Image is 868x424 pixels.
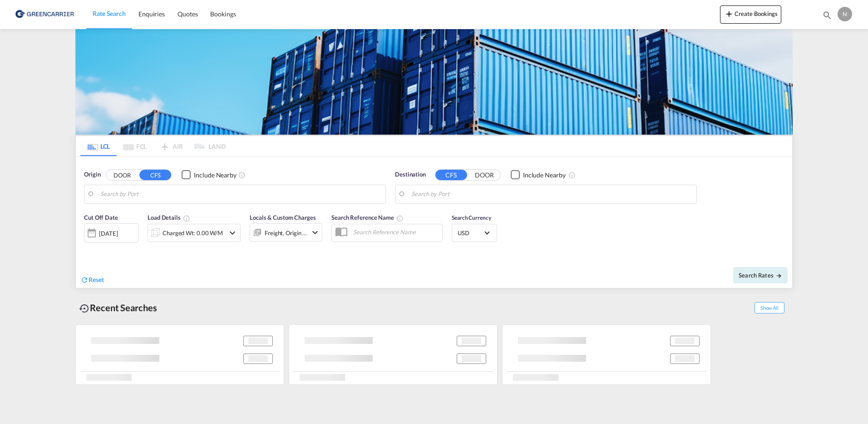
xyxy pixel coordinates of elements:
[822,10,832,24] div: icon-magnify
[84,214,118,221] span: Cut Off Date
[84,223,138,242] div: [DATE]
[733,267,788,283] button: Search Ratesicon-arrow-right
[106,170,138,180] button: DOOR
[75,298,161,318] div: Recent Searches
[89,276,104,283] span: Reset
[457,226,492,239] md-select: Select Currency: $ USDUnited States Dollar
[99,229,118,237] div: [DATE]
[148,214,190,221] span: Load Details
[100,187,381,201] input: Search by Port
[724,8,735,19] md-icon: icon-plus 400-fg
[523,171,566,180] div: Include Nearby
[310,227,321,238] md-icon: icon-chevron-down
[411,187,692,201] input: Search by Port
[250,223,322,242] div: Freight Origin Destinationicon-chevron-down
[349,225,442,239] input: Search Reference Name
[75,29,793,135] img: GreenCarrierFCL_LCL.png
[739,272,782,279] span: Search Rates
[194,171,237,180] div: Include Nearby
[76,156,792,288] div: Origin DOOR CFS Checkbox No InkUnchecked: Ignores neighbouring ports when fetching rates.Checked ...
[210,10,236,18] span: Bookings
[182,170,237,180] md-checkbox: Checkbox No Ink
[84,242,91,254] md-datepicker: Select
[568,172,576,179] md-icon: Unchecked: Ignores neighbouring ports when fetching rates.Checked : Includes neighbouring ports w...
[80,275,104,285] div: icon-refreshReset
[148,224,241,242] div: Charged Wt: 0.00 W/Micon-chevron-down
[838,7,852,21] div: N
[139,170,171,180] button: CFS
[227,227,238,238] md-icon: icon-chevron-down
[511,170,566,180] md-checkbox: Checkbox No Ink
[776,273,782,279] md-icon: icon-arrow-right
[720,5,781,24] button: icon-plus 400-fgCreate Bookings
[163,227,223,239] div: Charged Wt: 0.00 W/M
[265,227,307,239] div: Freight Origin Destination
[469,170,500,180] button: DOOR
[14,4,75,25] img: 176147708aff11ef8735f72d97dca5a8.png
[93,10,126,17] span: Rate Search
[250,214,316,221] span: Locals & Custom Charges
[238,172,246,179] md-icon: Unchecked: Ignores neighbouring ports when fetching rates.Checked : Includes neighbouring ports w...
[822,10,832,20] md-icon: icon-magnify
[452,214,491,221] span: Search Currency
[331,214,404,221] span: Search Reference Name
[396,215,404,222] md-icon: Your search will be saved by the below given name
[138,10,165,18] span: Enquiries
[183,215,190,222] md-icon: Chargeable Weight
[178,10,197,18] span: Quotes
[435,170,467,180] button: CFS
[84,170,100,179] span: Origin
[458,229,483,237] span: USD
[755,302,784,313] span: Show All
[80,276,89,284] md-icon: icon-refresh
[80,136,117,156] md-tab-item: LCL
[80,136,226,156] md-pagination-wrapper: Use the left and right arrow keys to navigate between tabs
[79,303,90,314] md-icon: icon-backup-restore
[395,170,426,179] span: Destination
